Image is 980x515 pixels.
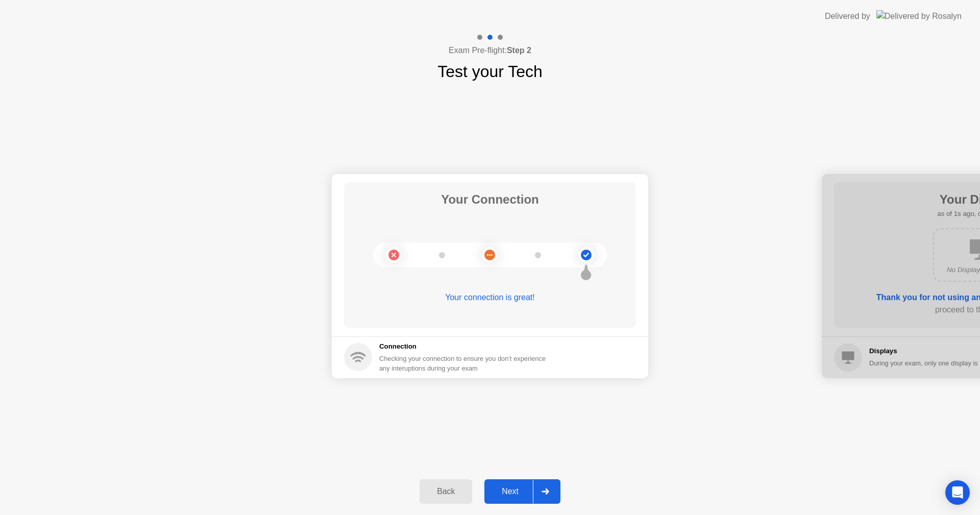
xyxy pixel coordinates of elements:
[484,479,560,504] button: Next
[437,59,543,84] h1: Test your Tech
[441,190,539,209] h1: Your Connection
[344,291,636,304] div: Your connection is great!
[423,487,469,496] div: Back
[379,354,552,373] div: Checking your connection to ensure you don’t experience any interuptions during your exam
[420,479,472,504] button: Back
[379,341,552,352] h5: Connection
[487,487,533,496] div: Next
[449,44,531,57] h4: Exam Pre-flight:
[876,10,962,22] img: Delivered by Rosalyn
[825,10,870,22] div: Delivered by
[945,480,970,505] div: Open Intercom Messenger
[507,46,531,55] b: Step 2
